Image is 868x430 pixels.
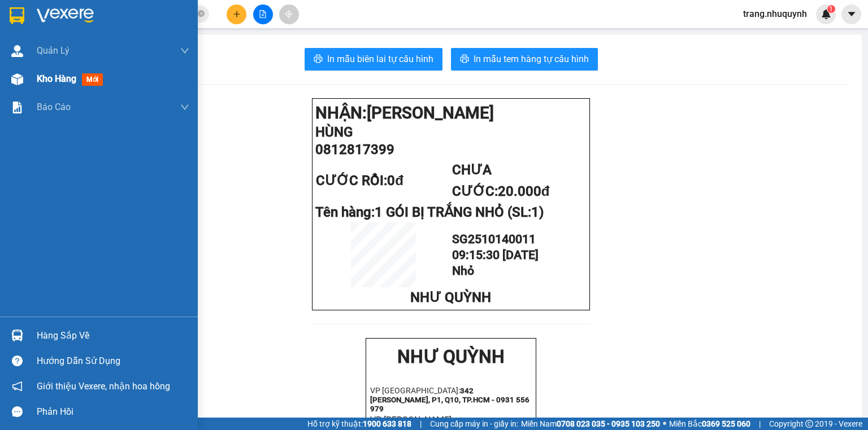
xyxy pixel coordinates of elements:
span: HÙNG [315,124,353,140]
strong: NHẬN: [315,103,494,122]
strong: NHƯ QUỲNH [31,5,138,26]
button: plus [227,5,246,24]
span: CHƯA CƯỚC: [452,162,550,199]
span: Báo cáo [37,100,71,114]
span: question-circle [12,356,23,366]
strong: 0369 525 060 [702,419,750,428]
span: close-circle [198,10,205,17]
span: | [759,418,761,430]
img: solution-icon [11,102,23,113]
strong: 342 [PERSON_NAME], P1, Q10, TP.HCM - 0931 556 979 [5,42,164,68]
span: caret-down [847,9,857,19]
span: Nhỏ [452,264,474,278]
span: In mẫu biên lai tự cấu hình [327,52,433,66]
button: file-add [253,5,273,24]
span: 1 GÓI BỊ TRẮNG NHỎ (SL: [375,204,544,220]
span: [PERSON_NAME] [367,103,494,122]
span: copyright [805,420,813,428]
span: 09:15:30 [DATE] [452,248,539,262]
strong: NHƯ QUỲNH [397,346,505,367]
span: trang.nhuquynh [734,7,816,21]
strong: 342 [PERSON_NAME], P1, Q10, TP.HCM - 0931 556 979 [370,387,530,413]
span: down [180,46,189,55]
p: VP [GEOGRAPHIC_DATA]: [370,386,532,413]
p: VP [GEOGRAPHIC_DATA]: [5,41,165,68]
sup: 1 [827,5,835,13]
img: logo-vxr [10,7,24,24]
span: 0812817399 [315,142,394,157]
span: notification [12,381,23,392]
span: In mẫu tem hàng tự cấu hình [474,52,589,66]
span: ⚪️ [663,422,666,426]
span: VP [PERSON_NAME]: [5,70,88,81]
span: Giới thiệu Vexere, nhận hoa hồng [37,379,170,393]
strong: 0708 023 035 - 0935 103 250 [557,419,660,428]
div: Phản hồi [37,403,189,420]
button: caret-down [841,5,861,24]
span: Quản Lý [37,43,70,58]
span: Miền Nam [521,418,660,430]
span: printer [460,54,469,65]
button: printerIn mẫu tem hàng tự cấu hình [451,48,598,71]
span: SG2510140011 [452,232,536,246]
img: warehouse-icon [11,73,23,85]
div: Hàng sắp về [37,327,189,344]
img: icon-new-feature [821,9,831,19]
strong: 1900 633 818 [363,419,411,428]
span: mới [82,73,103,86]
div: Hướng dẫn sử dụng [37,353,189,370]
span: Miền Bắc [669,418,750,430]
span: Hỗ trợ kỹ thuật: [307,418,411,430]
span: CƯỚC RỒI: [316,173,403,188]
span: file-add [259,10,267,18]
span: VP [PERSON_NAME]: [370,415,454,425]
span: NHƯ QUỲNH [410,289,491,305]
span: 20.000đ [498,183,550,199]
button: aim [279,5,299,24]
span: printer [314,54,323,65]
span: down [180,103,189,112]
span: Cung cấp máy in - giấy in: [430,418,518,430]
img: warehouse-icon [11,330,23,341]
span: aim [285,10,293,18]
span: Tên hàng: [315,204,544,220]
button: printerIn mẫu biên lai tự cấu hình [305,48,442,71]
span: plus [233,10,241,18]
span: 1) [531,204,544,220]
img: warehouse-icon [11,45,23,57]
span: Kho hàng [37,73,76,84]
span: 1 [829,5,833,13]
span: close-circle [198,9,205,20]
span: | [420,418,422,430]
span: 0đ [387,173,403,188]
span: message [12,406,23,417]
